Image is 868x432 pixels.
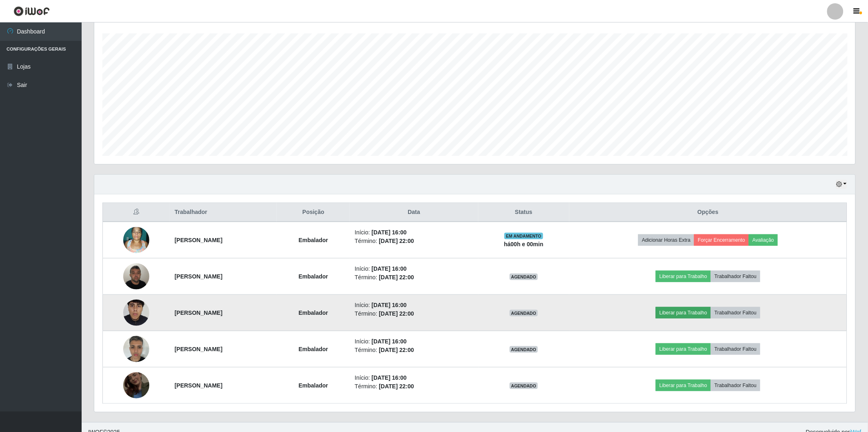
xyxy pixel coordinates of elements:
[510,310,538,316] span: AGENDADO
[355,382,473,391] li: Término:
[299,346,328,352] strong: Embalador
[355,301,473,310] li: Início:
[170,203,277,222] th: Trabalhador
[694,234,749,246] button: Forçar Encerramento
[638,234,694,246] button: Adicionar Horas Extra
[350,203,478,222] th: Data
[123,284,149,342] img: 1733491183363.jpeg
[656,271,711,282] button: Liberar para Trabalho
[277,203,350,222] th: Posição
[123,259,149,294] img: 1714957062897.jpeg
[372,229,407,236] time: [DATE] 16:00
[656,380,711,391] button: Liberar para Trabalho
[510,346,538,353] span: AGENDADO
[175,346,222,352] strong: [PERSON_NAME]
[711,343,760,355] button: Trabalhador Faltou
[299,310,328,316] strong: Embalador
[379,274,414,281] time: [DATE] 22:00
[355,265,473,273] li: Início:
[379,383,414,390] time: [DATE] 22:00
[510,383,538,389] span: AGENDADO
[299,273,328,280] strong: Embalador
[355,346,473,354] li: Término:
[123,223,149,257] img: 1677665450683.jpeg
[379,310,414,317] time: [DATE] 22:00
[355,228,473,237] li: Início:
[711,271,760,282] button: Trabalhador Faltou
[13,6,50,16] img: CoreUI Logo
[123,362,149,409] img: 1756742293072.jpeg
[372,338,407,345] time: [DATE] 16:00
[355,237,473,245] li: Término:
[478,203,570,222] th: Status
[355,337,473,346] li: Início:
[711,307,760,318] button: Trabalhador Faltou
[175,310,222,316] strong: [PERSON_NAME]
[123,332,149,366] img: 1753187317343.jpeg
[299,382,328,389] strong: Embalador
[372,265,407,272] time: [DATE] 16:00
[504,241,544,247] strong: há 00 h e 00 min
[175,382,222,389] strong: [PERSON_NAME]
[510,274,538,280] span: AGENDADO
[711,380,760,391] button: Trabalhador Faltou
[569,203,847,222] th: Opções
[372,374,407,381] time: [DATE] 16:00
[372,302,407,308] time: [DATE] 16:00
[656,343,711,355] button: Liberar para Trabalho
[299,237,328,243] strong: Embalador
[656,307,711,318] button: Liberar para Trabalho
[749,234,778,246] button: Avaliação
[175,237,222,243] strong: [PERSON_NAME]
[175,273,222,280] strong: [PERSON_NAME]
[355,273,473,282] li: Término:
[355,310,473,318] li: Término:
[379,238,414,244] time: [DATE] 22:00
[504,233,543,239] span: EM ANDAMENTO
[355,374,473,382] li: Início:
[379,347,414,353] time: [DATE] 22:00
